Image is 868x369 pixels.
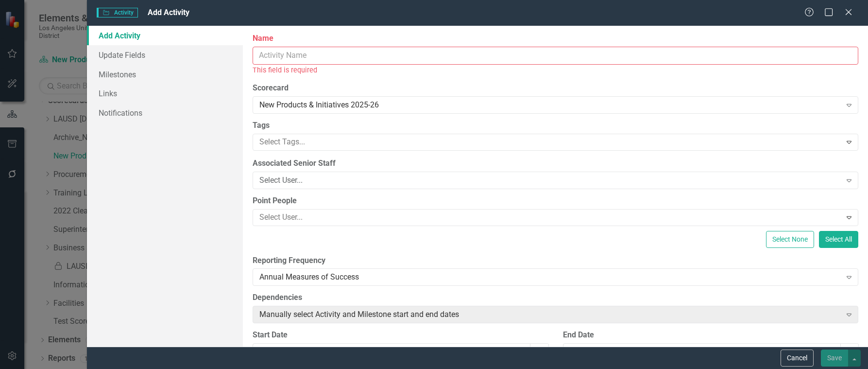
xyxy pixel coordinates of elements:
a: Milestones [87,65,243,84]
div: Select User... [259,175,841,186]
a: Update Fields [87,45,243,65]
div: End Date [563,330,858,341]
div: Annual Measures of Success [259,272,841,283]
div: This field is required [253,65,858,76]
label: Point People [253,195,858,207]
a: Links [87,84,243,103]
div: Start Date [253,330,548,341]
a: Notifications [87,103,243,123]
button: Cancel [781,350,814,367]
label: Name [253,33,858,44]
label: Associated Senior Staff [253,158,858,169]
span: Add Activity [148,8,189,17]
a: Add Activity [87,26,243,45]
span: Activity [97,8,138,18]
input: Activity Name [253,47,858,65]
label: Tags [253,120,858,131]
label: Reporting Frequency [253,255,858,266]
label: Scorecard [253,83,858,94]
label: Dependencies [253,292,858,303]
button: Select All [819,231,858,248]
button: Select None [766,231,814,248]
div: Manually select Activity and Milestone start and end dates [259,309,841,320]
button: Save [821,350,848,367]
div: New Products & Initiatives 2025-26 [259,100,841,111]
